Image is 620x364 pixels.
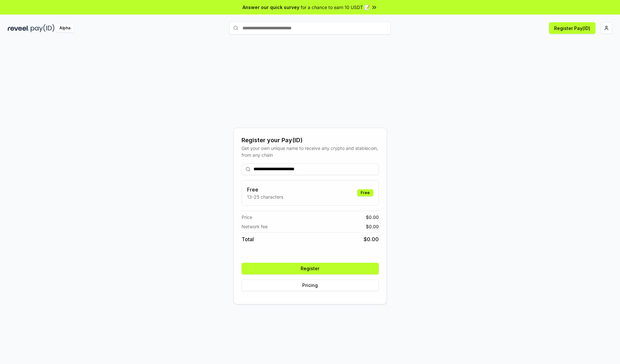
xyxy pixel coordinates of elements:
[242,214,252,221] span: Price
[56,24,74,32] div: Alpha
[31,24,55,32] img: pay_id
[364,235,379,243] span: $ 0.00
[242,136,379,145] div: Register your Pay(ID)
[301,4,370,11] span: for a chance to earn 10 USDT 📝
[247,186,283,193] h3: Free
[242,145,379,158] div: Get your own unique name to receive any crypto and stablecoin, from any chain
[247,193,283,200] p: 13-25 characters
[243,4,299,11] span: Answer our quick survey
[366,223,379,230] span: $ 0.00
[242,223,268,230] span: Network fee
[242,280,379,291] button: Pricing
[8,24,29,32] img: reveel_dark
[242,235,254,243] span: Total
[357,189,373,196] div: Free
[366,214,379,221] span: $ 0.00
[242,263,379,274] button: Register
[549,22,595,34] button: Register Pay(ID)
